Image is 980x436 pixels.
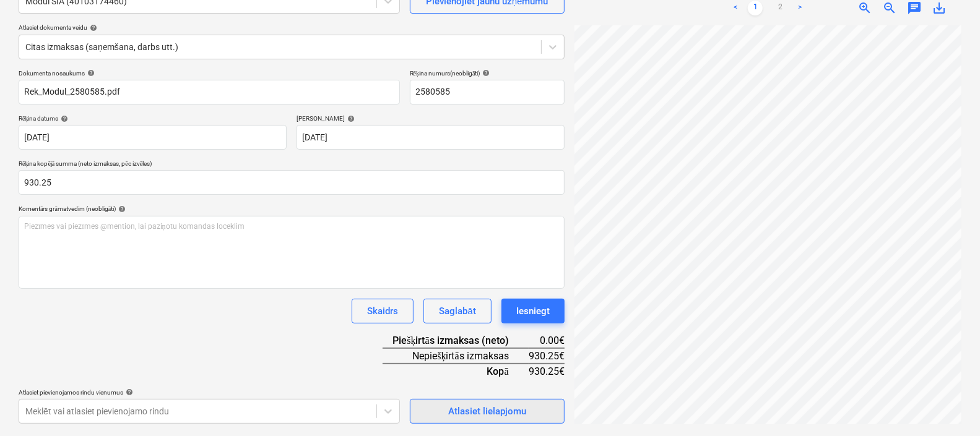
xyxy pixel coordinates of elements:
span: zoom_out [882,1,897,15]
div: Atlasiet lielapjomu [448,403,526,419]
span: help [85,69,95,77]
span: help [87,24,97,32]
div: Iesniegt [516,303,550,319]
div: Skaidrs [367,303,398,319]
button: Iesniegt [501,299,565,323]
div: Nepiešķirtās izmaksas [383,348,528,364]
p: Rēķina kopējā summa (neto izmaksas, pēc izvēles) [19,160,565,170]
div: Piešķirtās izmaksas (neto) [383,333,528,348]
span: help [345,115,355,122]
div: 930.25€ [529,364,565,378]
button: Atlasiet lielapjomu [410,399,565,424]
a: Next page [792,1,807,15]
div: 0.00€ [529,333,565,348]
span: help [123,388,133,396]
a: Page 2 [773,1,787,15]
div: Dokumenta nosaukums [19,69,400,77]
input: Rēķina datums nav norādīts [19,125,287,150]
a: Previous page [728,1,743,15]
div: Atlasiet dokumenta veidu [19,24,565,32]
span: zoom_in [857,1,872,15]
button: Saglabāt [423,299,491,323]
span: help [480,69,490,77]
div: Saglabāt [439,303,475,319]
span: save_alt [932,1,947,15]
a: Page 1 is your current page [748,1,763,15]
input: Rēķina numurs [410,80,565,105]
div: Kopā [383,364,528,378]
div: 930.25€ [529,348,565,364]
div: Rēķina datums [19,114,287,122]
button: Skaidrs [352,299,414,323]
span: chat [907,1,922,15]
div: Komentārs grāmatvedim (neobligāti) [19,205,565,213]
div: [PERSON_NAME] [297,114,565,122]
input: Dokumenta nosaukums [19,80,400,105]
span: help [116,205,126,213]
div: Atlasiet pievienojamos rindu vienumus [19,388,400,396]
div: Rēķina numurs (neobligāti) [410,69,565,77]
input: Rēķina kopējā summa (neto izmaksas, pēc izvēles) [19,170,565,195]
input: Izpildes datums nav norādīts [297,125,565,150]
span: help [58,115,68,122]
